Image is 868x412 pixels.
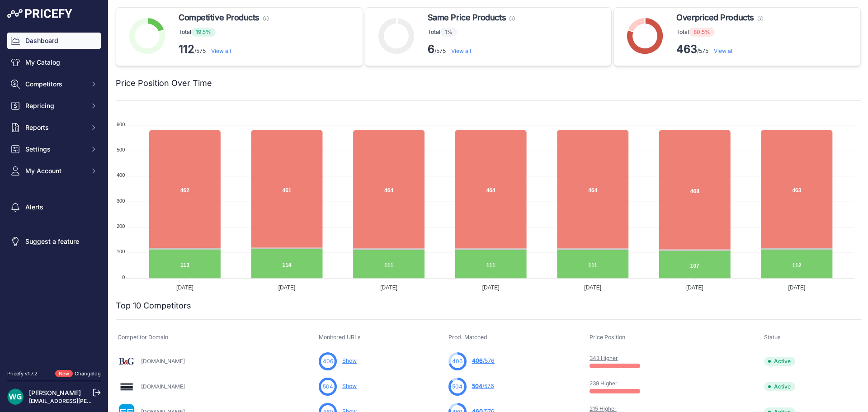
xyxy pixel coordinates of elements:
[55,370,73,378] span: New
[191,28,216,37] span: 19.5%
[788,284,806,291] tspan: [DATE]
[29,398,168,404] a: [EMAIL_ADDRESS][PERSON_NAME][DOMAIN_NAME]
[141,383,185,390] a: [DOMAIN_NAME]
[278,284,296,291] tspan: [DATE]
[482,284,500,291] tspan: [DATE]
[686,284,703,291] tspan: [DATE]
[179,43,194,56] strong: 112
[25,145,85,154] span: Settings
[25,80,85,89] span: Competitors
[29,389,81,397] a: [PERSON_NAME]
[428,28,515,37] p: Total
[176,284,193,291] tspan: [DATE]
[25,101,85,110] span: Repricing
[428,42,515,57] p: /575
[116,77,212,90] h2: Price Position Over Time
[319,334,361,341] span: Monitored URLs
[764,334,781,341] span: Status
[764,382,795,391] span: Active
[676,43,697,56] strong: 463
[590,334,625,341] span: Price Position
[179,28,269,37] p: Total
[116,299,191,312] h2: Top 10 Competitors
[7,163,101,179] button: My Account
[452,383,462,391] span: 504
[448,334,487,341] span: Prod. Matched
[117,249,125,254] tspan: 100
[323,383,333,391] span: 504
[7,370,38,378] div: Pricefy v1.7.2
[117,147,125,152] tspan: 500
[689,28,715,37] span: 80.5%
[117,172,125,178] tspan: 400
[7,233,101,250] a: Suggest a feature
[590,405,617,412] a: 215 Higher
[590,355,618,361] a: 343 Higher
[7,33,101,49] a: Dashboard
[7,33,101,359] nav: Sidebar
[472,383,494,389] a: 504/576
[141,358,185,365] a: [DOMAIN_NAME]
[590,380,618,387] a: 239 Higher
[75,370,101,377] a: Changelog
[676,42,763,57] p: /575
[7,54,101,71] a: My Catalog
[122,275,125,280] tspan: 0
[118,334,168,341] span: Competitor Domain
[117,122,125,127] tspan: 600
[428,11,506,24] span: Same Price Products
[472,357,483,364] span: 406
[380,284,397,291] tspan: [DATE]
[25,166,85,175] span: My Account
[676,28,763,37] p: Total
[7,199,101,215] a: Alerts
[323,357,333,365] span: 406
[7,76,101,92] button: Competitors
[25,123,85,132] span: Reports
[7,141,101,157] button: Settings
[676,11,754,24] span: Overpriced Products
[211,47,231,54] a: View all
[451,47,471,54] a: View all
[428,43,434,56] strong: 6
[452,357,462,365] span: 406
[7,119,101,136] button: Reports
[342,383,357,389] a: Show
[7,98,101,114] button: Repricing
[117,198,125,204] tspan: 300
[179,42,269,57] p: /575
[714,47,734,54] a: View all
[472,383,482,389] span: 504
[440,28,457,37] span: 1%
[342,357,357,364] a: Show
[472,357,495,364] a: 406/576
[7,9,72,18] img: Pricefy Logo
[179,11,259,24] span: Competitive Products
[764,357,795,366] span: Active
[117,223,125,229] tspan: 200
[584,284,601,291] tspan: [DATE]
